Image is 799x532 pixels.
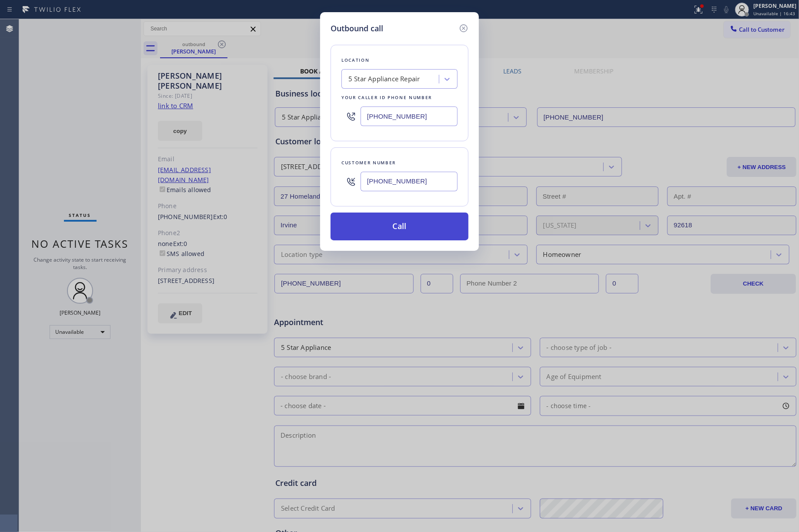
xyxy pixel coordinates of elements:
input: (123) 456-7890 [361,172,458,191]
button: Call [331,213,468,240]
h5: Outbound call [331,23,383,34]
div: Your caller id phone number [341,93,458,102]
input: (123) 456-7890 [361,106,458,126]
div: 5 Star Appliance Repair [348,74,420,84]
div: Location [341,56,458,65]
div: Customer number [341,158,458,167]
